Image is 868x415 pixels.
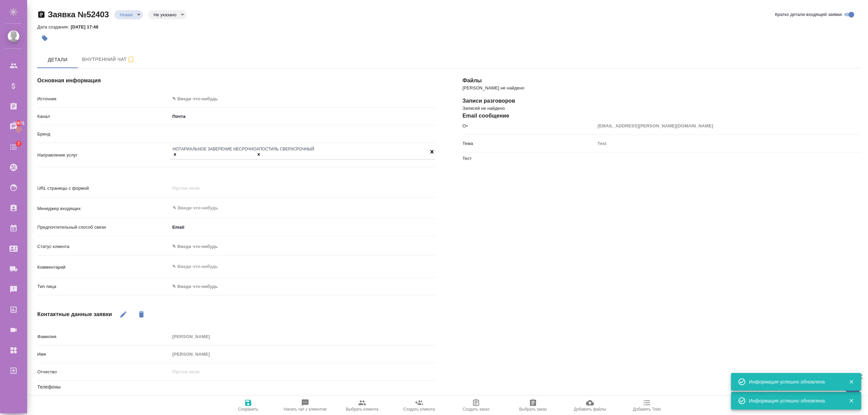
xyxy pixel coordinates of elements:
[37,131,170,138] p: Бренд
[9,120,28,127] span: 30878
[37,243,170,250] p: Статус клиента
[595,121,861,131] input: Пустое поле
[432,207,433,209] button: Open
[633,407,661,412] span: Добавить Todo
[462,97,861,105] h4: Записи разговоров
[37,31,52,46] button: Добавить тэг
[148,10,186,19] div: Новая
[37,185,170,192] p: URL страницы с формой
[37,152,170,159] p: Направление услуг
[37,205,170,212] p: Менеджер входящих
[277,396,334,415] button: Начать чат с клиентом
[172,96,427,102] div: ✎ Введи что-нибудь
[749,378,839,385] div: Информация успешно обновлена
[284,407,327,412] span: Начать чат с клиентом
[170,93,435,105] div: ✎ Введи что-нибудь
[749,397,839,404] div: Информация успешно обновлена
[220,396,277,415] button: Сохранить
[37,96,170,102] p: Источник
[170,367,435,377] input: Пустое поле
[71,24,103,29] p: [DATE] 17:48
[115,306,132,323] button: Редактировать
[37,264,170,271] p: Комментарий
[13,140,24,147] span: 7
[37,369,170,375] p: Отчество
[844,398,858,404] button: Закрыть
[561,396,618,415] button: Добавить файлы
[170,111,435,122] div: Почта
[462,155,861,162] div: Тест
[37,351,170,358] p: Имя
[775,11,842,18] span: Кратко детали входящей заявки
[2,139,25,155] a: 7
[574,407,606,412] span: Добавить файлы
[170,183,435,193] input: Пустое поле
[256,146,314,152] div: Апостиль сверхсрочный
[462,123,595,129] p: От
[37,224,170,231] p: Предпочтительный способ связи
[391,396,448,415] button: Создать клиента
[152,12,178,18] button: Не указано
[37,11,45,19] button: Скопировать ссылку
[172,283,339,290] div: ✎ Введи что-нибудь
[595,139,861,148] div: Test
[2,118,25,135] a: 30878
[462,140,595,147] p: Тема
[844,379,858,385] button: Закрыть
[114,10,143,19] div: Новая
[334,396,391,415] button: Выбрать клиента
[172,243,427,250] div: ✎ Введи что-нибудь
[462,77,861,85] h4: Файлы
[37,310,112,318] h4: Контактные данные заявки
[114,394,173,404] input: Пустое поле
[37,77,435,85] h4: Основная информация
[595,139,861,148] input: Пустое поле
[519,407,547,412] span: Выбрать заказ
[170,349,435,359] input: Пустое поле
[238,407,258,412] span: Сохранить
[170,128,435,140] div: ​
[346,407,378,412] span: Выбрать клиента
[48,10,109,19] a: Заявка №52403
[37,333,170,340] p: Фамилия
[118,12,135,18] button: Новая
[173,146,256,152] div: Нотариальное заверение несрочно
[462,112,861,120] h4: Email сообщение
[618,396,675,415] button: Добавить Todo
[170,281,347,292] div: ✎ Введи что-нибудь
[37,24,71,29] p: Дата создания:
[448,396,505,415] button: Создать заказ
[133,306,150,323] button: Удалить
[82,55,135,64] span: Внутренний чат
[37,383,435,391] h6: Телефоны
[41,56,74,64] span: Детали
[172,204,411,212] input: ✎ Введи что-нибудь
[37,283,170,290] p: Тип лица
[37,113,170,120] p: Канал
[505,396,561,415] button: Выбрать заказ
[170,332,435,341] input: Пустое поле
[127,56,135,64] svg: Подписаться
[462,85,861,91] p: [PERSON_NAME] не найдено
[403,407,435,412] span: Создать клиента
[170,241,435,252] div: ✎ Введи что-нибудь
[463,407,490,412] span: Создать заказ
[462,105,861,112] p: Записей не найдено
[170,222,435,233] div: Email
